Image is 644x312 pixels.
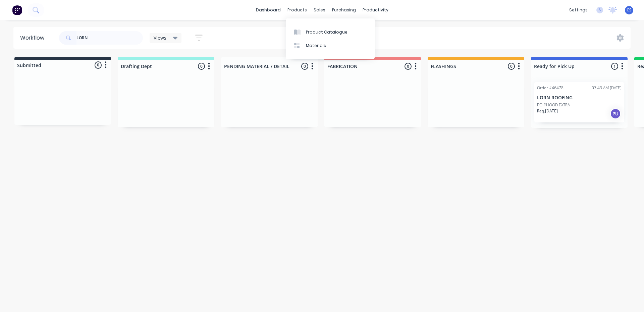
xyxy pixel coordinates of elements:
[76,31,143,45] input: Search for orders...
[284,5,310,15] div: products
[537,85,563,91] div: Order #46478
[306,29,347,35] div: Product Catalogue
[537,95,622,101] p: LORN ROOFING
[12,5,22,15] img: Factory
[537,102,570,108] p: PO #HOOD EXTRA
[627,7,632,13] span: CS
[253,5,284,15] a: dashboard
[359,5,392,15] div: productivity
[610,108,621,119] div: PU
[566,5,591,15] div: settings
[537,108,558,114] p: Req. [DATE]
[592,85,622,91] div: 07:43 AM [DATE]
[310,5,329,15] div: sales
[20,34,48,42] div: Workflow
[286,39,375,52] a: Materials
[534,82,624,122] div: Order #4647807:43 AM [DATE]LORN ROOFINGPO #HOOD EXTRAReq.[DATE]PU
[154,34,166,41] span: Views
[329,5,359,15] div: purchasing
[286,25,375,39] a: Product Catalogue
[306,43,326,49] div: Materials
